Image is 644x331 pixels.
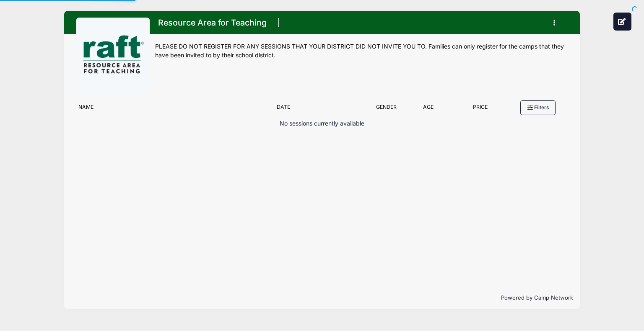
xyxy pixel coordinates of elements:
[520,100,556,115] button: Filters
[75,103,273,115] div: Name
[366,103,406,115] div: Gender
[451,103,510,115] div: Price
[280,119,364,128] p: No sessions currently available
[155,15,269,30] h1: Resource Area for Teaching
[273,103,366,115] div: Date
[71,294,573,302] p: Powered by Camp Network
[406,103,451,115] div: Age
[82,23,145,86] img: logo
[155,42,568,60] div: PLEASE DO NOT REGISTER FOR ANY SESSIONS THAT YOUR DISTRICT DID NOT INVITE YOU TO. Families can on...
